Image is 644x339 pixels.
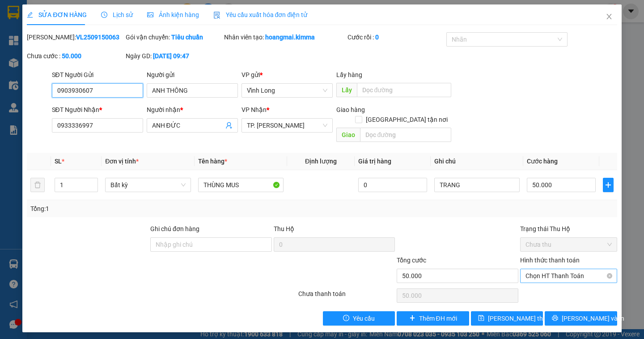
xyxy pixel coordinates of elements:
div: Cước rồi : [347,32,445,42]
button: exclamation-circleYêu cầu [323,311,395,326]
span: Cước hàng [527,158,558,165]
span: plus [409,315,415,322]
span: SL [55,158,62,165]
div: Chưa cước : [27,51,124,61]
input: Ghi Chú [434,178,520,192]
div: SĐT Người Gửi [52,70,143,80]
span: [PERSON_NAME] thay đổi [488,313,559,323]
input: VD: Bàn, Ghế [198,178,284,192]
input: Ghi chú đơn hàng [150,237,272,252]
span: Chưa thu [525,238,612,251]
span: [PERSON_NAME] và In [562,313,624,323]
span: Thêm ĐH mới [419,313,457,323]
input: Dọc đường [360,128,451,142]
span: printer [552,315,558,322]
span: Bất kỳ [110,178,185,192]
b: 50.000 [62,52,81,60]
div: Người gửi [147,70,238,80]
span: clock-circle [101,12,107,18]
div: Gói vận chuyển: [126,32,223,42]
span: close-circle [607,273,612,279]
b: VL2509150063 [76,34,119,41]
span: TP. Hồ Chí Minh [247,119,327,132]
b: 0 [375,34,379,41]
span: user-add [225,122,233,129]
button: plusThêm ĐH mới [397,311,469,326]
img: icon [213,12,220,19]
div: VP gửi [241,70,333,80]
span: Tên hàng [198,158,227,165]
span: Yêu cầu xuất hóa đơn điện tử [213,11,308,18]
b: hoangmai.kimma [265,34,315,41]
div: SĐT Người Nhận [52,105,143,115]
span: edit [27,12,33,18]
div: Người nhận [147,105,238,115]
span: save [478,315,484,322]
span: Giao [336,128,360,142]
span: Yêu cầu [353,313,375,323]
span: SỬA ĐƠN HÀNG [27,11,86,18]
div: Chưa thanh toán [297,289,396,305]
div: Tổng: 1 [30,204,249,214]
span: Giao hàng [336,106,365,113]
span: Thu Hộ [274,225,294,232]
button: save[PERSON_NAME] thay đổi [471,311,543,326]
span: [GEOGRAPHIC_DATA] tận nơi [362,115,451,124]
span: Lấy [336,83,357,97]
span: close [606,13,613,20]
span: plus [603,181,613,189]
span: Lịch sử [101,11,133,18]
b: Tiêu chuẩn [171,34,203,41]
div: Nhân viên tạo: [224,32,346,42]
span: Vĩnh Long [247,84,327,97]
span: Tổng cước [397,257,426,264]
span: Chọn HT Thanh Toán [525,269,612,283]
button: plus [603,178,614,192]
div: Ngày GD: [126,51,223,61]
div: Trạng thái Thu Hộ [520,224,617,234]
button: delete [30,178,45,192]
button: Close [597,4,622,30]
span: Định lượng [305,158,337,165]
span: Giá trị hàng [358,158,391,165]
span: Ảnh kiện hàng [147,11,199,18]
label: Ghi chú đơn hàng [150,225,199,232]
button: printer[PERSON_NAME] và In [545,311,617,326]
span: Đơn vị tính [105,158,139,165]
span: Lấy hàng [336,71,362,78]
span: picture [147,12,153,18]
span: exclamation-circle [343,315,349,322]
span: VP Nhận [241,106,267,113]
label: Hình thức thanh toán [520,257,580,264]
b: [DATE] 09:47 [153,52,189,60]
th: Ghi chú [431,153,523,170]
input: Dọc đường [357,83,451,97]
div: [PERSON_NAME]: [27,32,124,42]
